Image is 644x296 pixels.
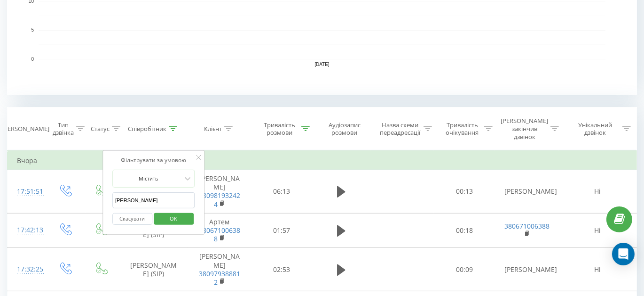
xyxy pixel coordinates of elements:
div: Статус [91,125,110,133]
td: [PERSON_NAME] [188,170,251,214]
td: [PERSON_NAME] [495,248,558,291]
input: Введіть значення [112,192,195,209]
a: 380979388812 [199,269,240,287]
div: 17:42:13 [17,221,37,239]
div: Аудіозапис розмови [321,121,369,137]
span: OK [160,211,187,226]
button: Скасувати [112,213,152,225]
td: [PERSON_NAME] (SIP) [119,248,188,291]
td: 01:57 [251,213,312,248]
td: 06:13 [251,170,312,214]
td: Артем [188,213,251,248]
text: 0 [31,57,34,62]
div: Тривалість очікування [442,121,482,137]
button: OK [154,213,194,225]
div: Тривалість розмови [259,121,299,137]
td: Вчора [8,151,637,170]
div: Назва схеми переадресації [379,121,421,137]
div: [PERSON_NAME] [2,125,49,133]
div: Тип дзвінка [53,121,74,137]
a: 380671006388 [504,222,550,230]
div: Унікальний дзвінок [570,121,620,137]
div: 17:51:51 [17,182,37,201]
td: 00:18 [434,213,495,248]
div: Open Intercom Messenger [612,243,635,265]
td: 02:53 [251,248,312,291]
td: Ні [558,213,636,248]
a: 380981932424 [199,191,240,208]
text: [DATE] [314,62,330,67]
td: Ні [558,248,636,291]
text: 5 [31,28,34,33]
td: 00:09 [434,248,495,291]
td: 00:13 [434,170,495,214]
div: Фільтрувати за умовою [112,156,195,165]
td: [PERSON_NAME] [495,170,558,214]
a: 380671006388 [199,226,240,243]
td: Ні [558,170,636,214]
div: Клієнт [204,125,222,133]
div: Співробітник [128,125,166,133]
div: [PERSON_NAME] закінчив дзвінок [501,117,548,141]
div: 17:32:25 [17,260,37,279]
td: [PERSON_NAME] [188,248,251,291]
